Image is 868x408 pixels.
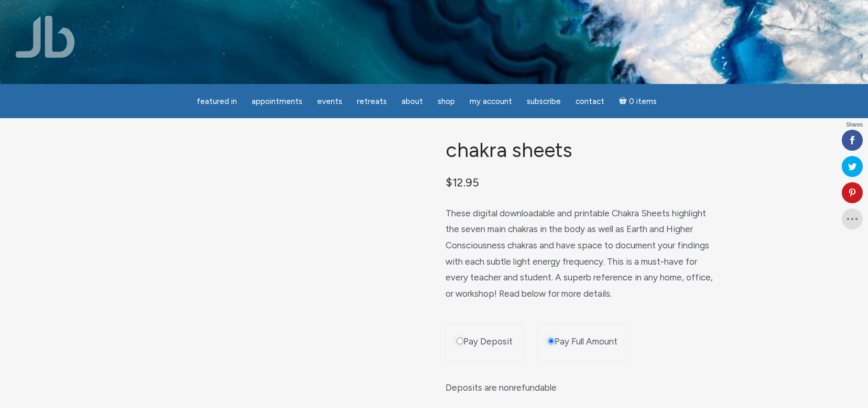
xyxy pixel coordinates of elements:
[395,91,429,112] a: About
[438,97,455,106] span: Shop
[351,91,393,112] a: Retreats
[245,91,309,112] a: Appointments
[317,97,342,106] span: Events
[446,380,717,396] p: Deposits are nonrefundable
[402,97,423,106] span: About
[527,97,561,106] span: Subscribe
[569,91,611,112] a: Contact
[555,336,617,348] label: Pay Full Amount
[520,91,567,112] a: Subscribe
[311,91,349,112] a: Events
[16,16,75,58] img: Jamie Butler. The Everyday Medium
[446,175,452,189] span: $
[357,97,387,106] span: Retreats
[190,91,243,112] a: featured in
[613,90,663,112] a: Cart0 items
[846,122,863,128] span: Shares
[576,97,604,106] span: Contact
[446,205,717,302] p: These digital downloadable and printable Chakra Sheets highlight the seven main chakras in the bo...
[629,98,657,106] span: 0 items
[446,139,717,162] h1: Chakra Sheets
[197,97,237,106] span: featured in
[446,175,479,189] bdi: 12.95
[463,91,518,112] a: My Account
[463,336,513,348] label: Pay Deposit
[252,97,302,106] span: Appointments
[431,91,461,112] a: Shop
[619,97,629,106] i: Cart
[470,97,512,106] span: My Account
